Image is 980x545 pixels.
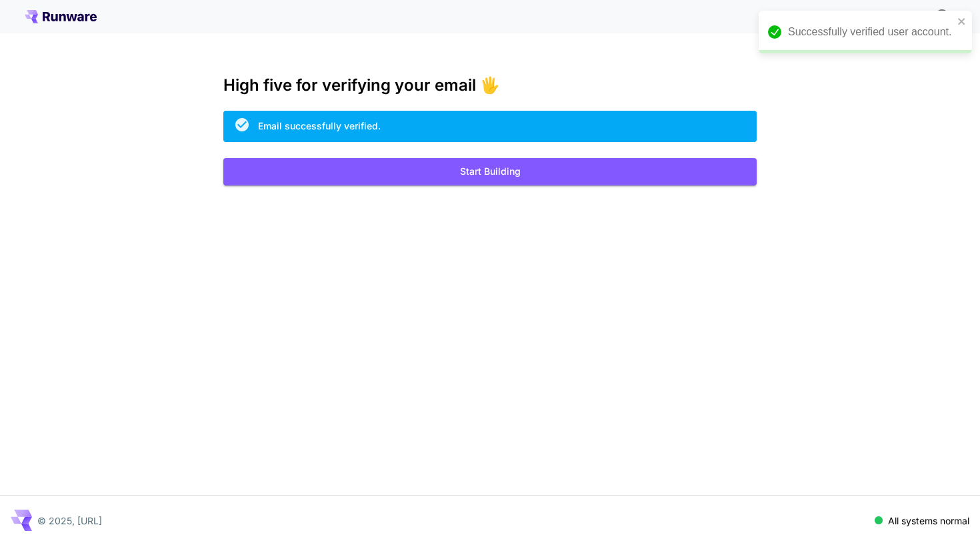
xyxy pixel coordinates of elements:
[223,76,757,95] h3: High five for verifying your email 🖐️
[258,119,381,133] div: Email successfully verified.
[929,3,955,29] button: In order to qualify for free credit, you need to sign up with a business email address and click ...
[37,514,102,528] p: © 2025, [URL]
[788,24,953,40] div: Successfully verified user account.
[888,514,969,528] p: All systems normal
[223,158,757,185] button: Start Building
[957,16,967,27] button: close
